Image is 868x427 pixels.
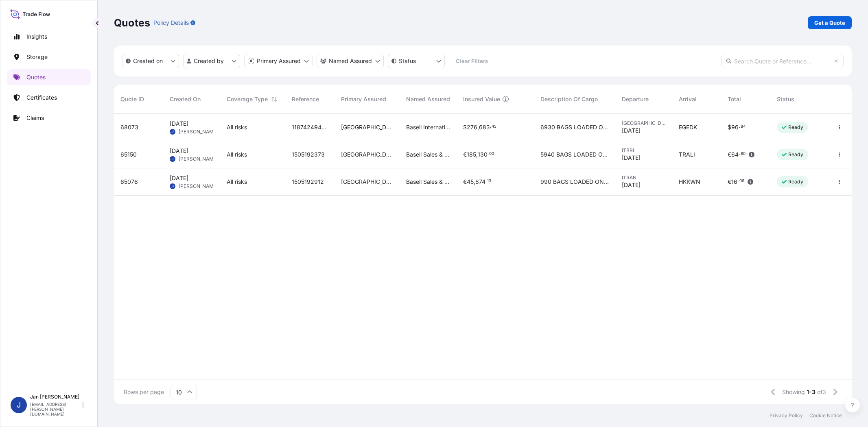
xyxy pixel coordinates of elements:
span: Created On [170,95,201,103]
p: Clear Filters [456,57,488,65]
span: 1505192912 [292,178,324,186]
p: Quotes [26,73,46,81]
span: 683 [479,124,490,130]
span: [DATE] [622,154,641,162]
span: Quote ID [120,95,144,103]
span: [PERSON_NAME] [179,129,218,135]
span: € [463,179,467,185]
span: JF [171,128,175,136]
span: All risks [227,123,247,131]
span: 64 [731,152,739,157]
span: € [728,152,731,157]
button: distributor Filter options [244,54,313,68]
span: Primary Assured [341,95,386,103]
span: [GEOGRAPHIC_DATA] [341,123,393,131]
span: Basell Sales & Marketing Company B.V. [406,150,450,159]
span: 45 [467,179,474,185]
a: Quotes [7,69,91,85]
span: 00 [489,152,494,155]
p: [EMAIL_ADDRESS][PERSON_NAME][DOMAIN_NAME] [30,402,81,416]
span: Basell Sales & Marketing Company B.V. [406,178,450,186]
span: 1505192373 [292,150,325,159]
span: Rows per page [124,388,164,396]
span: 65076 [120,178,138,186]
a: Storage [7,49,91,65]
span: [DATE] [622,126,641,135]
span: Coverage Type [227,95,268,103]
input: Search Quote or Reference... [722,54,844,68]
button: Sort [269,94,279,104]
span: 13 [487,180,491,183]
span: JF [171,155,175,163]
span: ITBRI [622,147,666,154]
span: 276 [467,124,477,130]
span: . [739,125,740,128]
span: 68073 [120,123,138,131]
span: [DATE] [170,120,188,128]
p: Get a Quote [814,19,845,27]
span: 84 [741,125,746,128]
span: TRALI [679,150,695,159]
span: 65150 [120,150,137,159]
span: , [474,179,475,185]
p: Insights [26,33,47,41]
span: 990 BAGS LOADED ONTO 18 PALLETS LOADED INTO 1 40' CONTAINER(S) CLYRELL EC340Q [540,178,609,186]
span: [PERSON_NAME] [179,183,218,190]
span: . [738,180,739,183]
span: Total [728,95,741,103]
p: Ready [788,124,803,131]
span: € [728,179,731,185]
button: createdBy Filter options [183,54,240,68]
span: 874 [475,179,485,185]
a: Cookie Notice [809,412,842,419]
span: JF [171,182,175,190]
button: cargoOwner Filter options [317,54,384,68]
span: [GEOGRAPHIC_DATA] [341,150,393,159]
span: J [17,401,21,409]
a: Certificates [7,89,91,106]
p: Jan [PERSON_NAME] [30,394,81,400]
p: Quotes [114,16,150,29]
span: All risks [227,178,247,186]
span: Departure [622,95,649,103]
span: Named Assured [406,95,450,103]
span: . [490,125,491,128]
span: EGEDK [679,123,697,131]
span: [GEOGRAPHIC_DATA] [341,178,393,186]
p: Storage [26,53,48,61]
span: All risks [227,150,247,159]
button: Clear Filters [449,54,494,68]
p: Created on [133,57,163,65]
a: Privacy Policy [770,412,803,419]
span: of 3 [817,388,826,396]
p: Claims [26,114,44,122]
a: Insights [7,28,91,45]
p: Certificates [26,94,57,102]
p: Primary Assured [257,57,301,65]
span: 80 [741,152,746,155]
span: 16 [731,179,737,185]
span: 185 [467,152,476,157]
span: 96 [731,124,739,130]
p: Policy Details [153,19,189,27]
button: createdOn Filter options [122,54,179,68]
span: $ [728,124,731,130]
span: [DATE] [622,181,641,189]
span: . [485,180,487,183]
span: [DATE] [170,174,188,182]
span: 130 [478,152,488,157]
span: 6930 BAGS LOADED ONTO 126 PALLETS LOADED INTO 7 40' HIGH CUBE CONTAINER PURELL PE 3020D [540,123,609,131]
p: Ready [788,179,803,185]
span: . [488,152,489,155]
span: 06 [739,180,744,183]
span: , [476,152,478,157]
a: Get a Quote [808,16,852,29]
span: 1-3 [807,388,816,396]
span: € [463,152,467,157]
span: . [739,152,740,155]
p: Status [399,57,416,65]
span: ITRAN [622,174,666,181]
span: 1187424940 5013112508 5013113957 [292,123,328,131]
span: [DATE] [170,147,188,155]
